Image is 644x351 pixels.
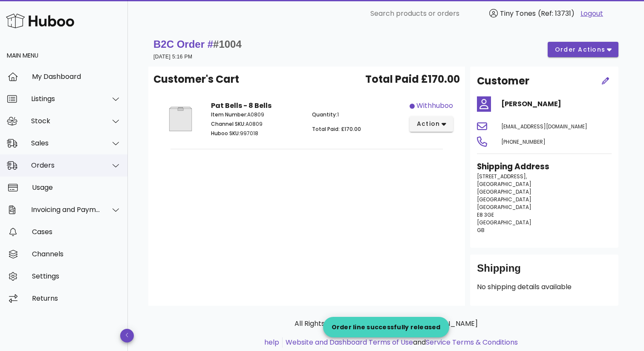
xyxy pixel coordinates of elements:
div: Channels [32,250,121,258]
span: Item Number: [211,111,247,118]
p: No shipping details available [477,282,612,292]
div: Returns [32,294,121,302]
img: Huboo Logo [6,12,74,30]
span: [EMAIL_ADDRESS][DOMAIN_NAME] [501,123,587,130]
span: E8 3GE [477,211,494,218]
span: action [416,119,440,128]
span: Tiny Tones [500,9,536,18]
div: Sales [31,139,101,147]
span: Total Paid £170.00 [365,72,460,87]
li: and [283,337,518,348]
p: 997018 [211,130,302,137]
a: Service Terms & Conditions [426,337,518,347]
span: #1004 [213,38,242,50]
span: [STREET_ADDRESS], [477,173,527,180]
p: A0809 [211,111,302,119]
span: Channel SKU: [211,120,245,128]
p: A0809 [211,120,302,128]
a: help [264,337,279,347]
span: [GEOGRAPHIC_DATA] [477,180,531,188]
span: Total Paid: £170.00 [312,125,361,133]
span: [GEOGRAPHIC_DATA] [477,196,531,203]
div: Invoicing and Payments [31,206,101,214]
div: Order line successfully released [323,323,449,331]
p: All Rights Reserved. Copyright 2025 - [DOMAIN_NAME] [155,319,617,329]
span: [GEOGRAPHIC_DATA] [477,188,531,195]
strong: B2C Order # [153,38,242,50]
span: [GEOGRAPHIC_DATA] [477,219,531,226]
div: Stock [31,117,101,125]
span: GB [477,226,485,234]
span: Quantity: [312,111,337,118]
a: Logout [580,9,603,19]
span: [PHONE_NUMBER] [501,138,546,145]
div: Usage [32,183,121,191]
h3: Shipping Address [477,161,612,173]
span: (Ref: 13731) [538,9,575,18]
div: Shipping [477,261,612,282]
span: Customer's Cart [153,72,239,87]
div: My Dashboard [32,73,121,81]
button: action [410,116,453,132]
span: [GEOGRAPHIC_DATA] [477,203,531,211]
strong: Pat Bells - 8 Bells [211,101,271,110]
a: Website and Dashboard Terms of Use [286,337,413,347]
div: Listings [31,95,101,103]
div: Orders [31,161,101,169]
p: 1 [312,111,403,119]
img: Product Image [160,101,201,137]
h2: Customer [477,73,529,89]
div: Settings [32,272,121,280]
div: Cases [32,228,121,236]
small: [DATE] 5:16 PM [153,54,192,60]
div: withhuboo [416,101,453,111]
h4: [PERSON_NAME] [501,99,612,109]
span: order actions [554,45,606,54]
button: order actions [548,42,618,57]
span: Huboo SKU: [211,130,240,137]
